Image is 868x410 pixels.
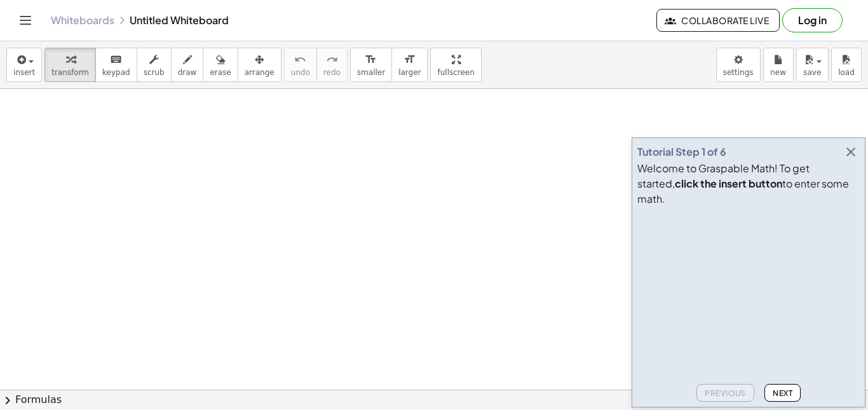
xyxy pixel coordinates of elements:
button: load [831,48,862,82]
span: draw [178,68,197,77]
i: keyboard [110,52,122,67]
span: save [803,68,821,77]
button: arrange [238,48,281,82]
span: scrub [144,68,165,77]
div: Tutorial Step 1 of 6 [637,144,726,160]
button: transform [44,48,96,82]
span: erase [210,68,231,77]
span: undo [291,68,310,77]
button: format_sizesmaller [350,48,392,82]
span: larger [398,68,421,77]
button: erase [203,48,238,82]
span: smaller [357,68,385,77]
button: Next [764,384,801,402]
span: settings [723,68,754,77]
i: format_size [403,52,416,67]
span: load [838,68,855,77]
button: Log in [782,8,843,32]
button: undoundo [284,48,317,82]
button: format_sizelarger [391,48,428,82]
a: Whiteboards [51,14,114,27]
span: new [770,68,786,77]
button: insert [6,48,42,82]
span: fullscreen [437,68,474,77]
button: scrub [137,48,172,82]
span: Next [773,388,792,398]
button: draw [171,48,204,82]
button: save [796,48,829,82]
button: fullscreen [430,48,481,82]
button: redoredo [316,48,348,82]
b: click the insert button [675,177,782,190]
button: keyboardkeypad [95,48,137,82]
span: transform [51,68,89,77]
span: insert [13,68,35,77]
span: keypad [102,68,130,77]
button: Toggle navigation [15,10,36,31]
button: new [763,48,794,82]
span: redo [323,68,341,77]
i: undo [294,52,306,67]
i: format_size [365,52,377,67]
span: arrange [245,68,275,77]
button: settings [716,48,761,82]
div: Welcome to Graspable Math! To get started, to enter some math. [637,161,860,207]
i: redo [326,52,338,67]
span: Collaborate Live [667,15,769,26]
button: Collaborate Live [656,9,780,32]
